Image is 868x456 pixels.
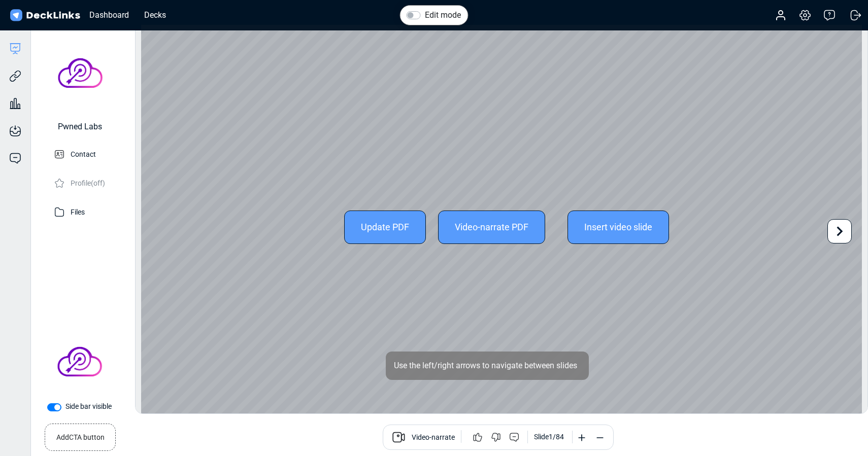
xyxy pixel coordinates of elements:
[56,428,105,443] small: Add CTA button
[58,121,102,133] div: Pwned Labs
[44,326,115,397] img: Company Banner
[567,211,669,244] div: Insert video slide
[71,147,96,160] p: Contact
[139,9,171,21] div: Decks
[45,38,116,109] img: avatar
[8,8,82,23] img: DeckLinks
[65,401,112,412] label: Side bar visible
[84,9,134,21] div: Dashboard
[534,432,564,442] div: Slide 1 / 84
[344,211,426,244] div: Update PDF
[412,432,455,444] span: Video-narrate
[71,176,105,189] p: Profile (off)
[425,9,461,21] label: Edit mode
[438,211,545,244] div: Video-narrate PDF
[71,205,85,218] p: Files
